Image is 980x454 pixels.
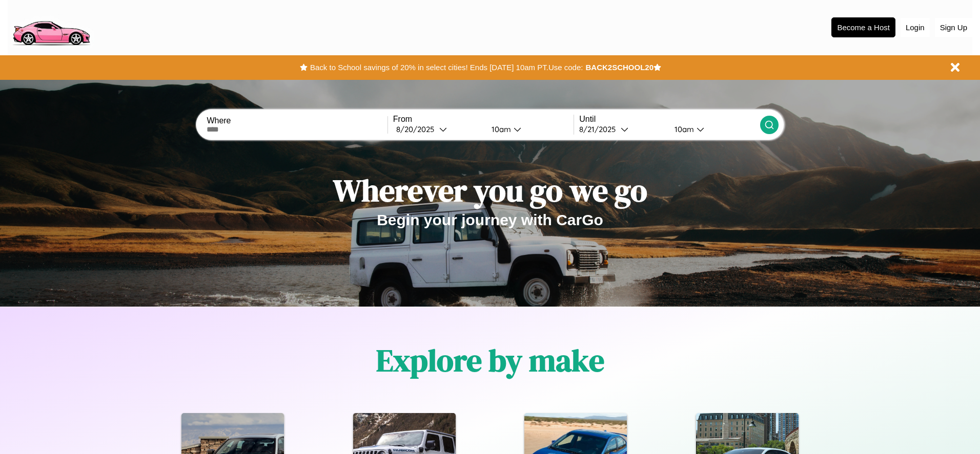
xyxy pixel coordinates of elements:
b: BACK2SCHOOL20 [585,63,654,72]
img: logo [8,5,94,48]
button: 8/20/2025 [393,124,483,135]
button: Back to School savings of 20% in select cities! Ends [DATE] 10am PT.Use code: [308,60,585,75]
div: 10am [486,124,514,134]
div: 10am [669,124,697,134]
label: Where [207,116,387,125]
div: 8 / 21 / 2025 [579,124,621,134]
button: 10am [483,124,574,135]
label: Until [579,115,760,124]
h1: Explore by make [376,339,604,381]
label: From [393,115,574,124]
button: Become a Host [831,17,895,37]
div: 8 / 20 / 2025 [396,124,439,134]
button: Sign Up [935,18,972,37]
button: Login [901,18,930,37]
button: 10am [666,124,760,135]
